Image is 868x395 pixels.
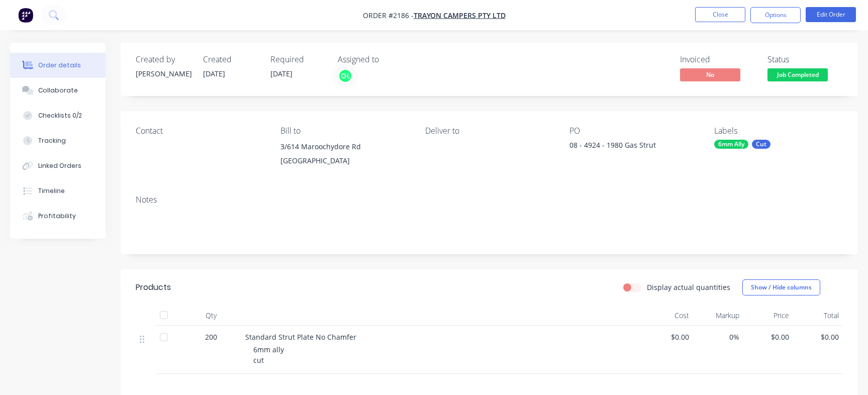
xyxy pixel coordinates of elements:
[569,126,698,136] div: PO
[695,7,745,22] button: Close
[280,126,409,136] div: Bill to
[797,332,839,342] span: $0.00
[693,306,743,326] div: Markup
[363,11,414,20] span: Order #2186 -
[10,178,106,204] button: Timeline
[680,55,755,64] div: Invoiced
[752,140,770,149] div: Cut
[767,68,828,83] button: Job Completed
[647,282,730,292] label: Display actual quantities
[136,68,191,79] div: [PERSON_NAME]
[767,55,843,64] div: Status
[203,69,225,78] span: [DATE]
[10,53,106,78] button: Order details
[767,68,828,81] span: Job Completed
[181,306,241,326] div: Qty
[205,332,217,342] span: 200
[38,212,76,221] div: Profitability
[253,345,284,365] span: 6mm ally cut
[743,306,793,326] div: Price
[203,55,258,64] div: Created
[270,55,326,64] div: Required
[697,332,739,342] span: 0%
[136,126,264,136] div: Contact
[38,186,65,195] div: Timeline
[245,332,356,342] span: Standard Strut Plate No Chamfer
[750,7,801,23] button: Options
[569,140,695,154] div: 08 - 4924 - 1980 Gas Strut
[680,68,740,81] span: No
[270,69,293,78] span: [DATE]
[10,204,106,229] button: Profitability
[10,103,106,128] button: Checklists 0/2
[747,332,789,342] span: $0.00
[714,126,843,136] div: Labels
[647,332,689,342] span: $0.00
[38,111,82,120] div: Checklists 0/2
[742,279,820,295] button: Show / Hide columns
[10,128,106,153] button: Tracking
[714,140,748,149] div: 6mm Ally
[414,11,506,20] a: Trayon Campers Pty Ltd
[338,68,353,83] button: GL
[18,8,33,23] img: Factory
[280,140,409,172] div: 3/614 Maroochydore Rd[GEOGRAPHIC_DATA]
[643,306,693,326] div: Cost
[38,161,81,170] div: Linked Orders
[38,136,66,145] div: Tracking
[280,140,409,154] div: 3/614 Maroochydore Rd
[425,126,554,136] div: Deliver to
[10,153,106,178] button: Linked Orders
[38,61,81,70] div: Order details
[806,7,856,22] button: Edit Order
[38,86,78,95] div: Collaborate
[10,78,106,103] button: Collaborate
[338,55,438,64] div: Assigned to
[136,281,171,293] div: Products
[793,306,843,326] div: Total
[136,195,843,205] div: Notes
[136,55,191,64] div: Created by
[280,154,409,168] div: [GEOGRAPHIC_DATA]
